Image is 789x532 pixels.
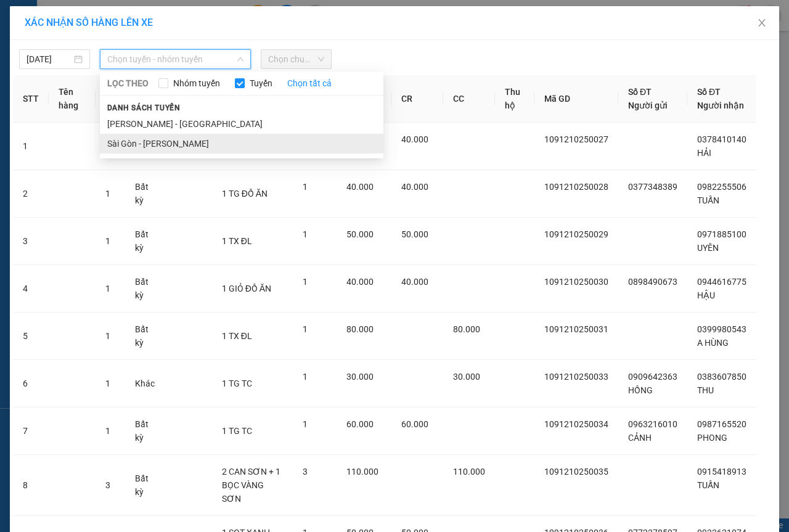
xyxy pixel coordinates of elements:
[222,467,280,504] span: 2 CAN SƠN + 1 BỌC VÀNG SƠN
[125,218,166,265] td: Bất kỳ
[125,455,166,516] td: Bất kỳ
[168,76,225,90] span: Nhóm tuyến
[544,467,608,477] span: 1091210250035
[697,419,746,429] span: 0987165520
[13,218,49,265] td: 3
[105,331,110,341] span: 1
[401,229,428,239] span: 50.000
[13,313,49,360] td: 5
[105,379,110,388] span: 1
[303,324,308,334] span: 1
[105,189,110,198] span: 1
[346,419,374,429] span: 60.000
[222,379,252,388] span: 1 TG TC
[100,102,188,113] span: Danh sách tuyến
[346,182,374,192] span: 40.000
[6,18,235,33] li: 02523854854
[222,331,252,341] span: 1 TX ĐL
[544,277,608,287] span: 1091210250030
[697,385,714,395] span: THU
[697,229,746,239] span: 0971885100
[697,87,721,97] span: Số ĐT
[697,134,746,144] span: 0378410140
[303,419,308,429] span: 1
[401,277,428,287] span: 40.000
[6,52,125,73] b: GỬI : 109 QL 13
[13,407,49,455] td: 7
[628,100,668,110] span: Người gửi
[697,182,746,192] span: 0982255506
[697,195,719,205] span: TUẤN
[697,338,729,348] span: A HÙNG
[544,229,608,239] span: 1091210250029
[628,433,652,443] span: CẢNH
[697,433,727,443] span: PHONG
[105,426,110,436] span: 1
[453,324,480,334] span: 80.000
[697,100,744,110] span: Người nhận
[100,114,383,134] li: [PERSON_NAME] - [GEOGRAPHIC_DATA]
[697,148,711,158] span: HẢI
[303,229,308,239] span: 1
[346,229,374,239] span: 50.000
[71,20,81,30] span: phone
[346,467,378,477] span: 110.000
[105,284,110,293] span: 1
[107,76,149,90] span: LỌC THEO
[534,75,618,123] th: Mã GD
[105,480,110,490] span: 3
[628,385,653,395] span: HỒNG
[13,75,49,123] th: STT
[628,87,652,97] span: Số ĐT
[453,467,485,477] span: 110.000
[222,236,252,246] span: 1 TX ĐL
[6,2,235,18] li: 01 [PERSON_NAME]
[697,290,715,300] span: HẬU
[222,284,271,293] span: 1 GIỎ ĐỒ ĂN
[125,313,166,360] td: Bất kỳ
[303,182,308,192] span: 1
[697,372,746,382] span: 0383607850
[628,277,677,287] span: 0898490673
[346,324,374,334] span: 80.000
[105,236,110,246] span: 1
[628,419,677,429] span: 0963216010
[125,407,166,455] td: Bất kỳ
[49,75,96,123] th: Tên hàng
[268,50,324,68] span: Chọn chuyến
[107,50,243,68] span: Chọn tuyến - nhóm tuyến
[544,419,608,429] span: 1091210250034
[303,372,308,382] span: 1
[303,467,308,477] span: 3
[125,170,166,218] td: Bất kỳ
[401,134,428,144] span: 40.000
[287,76,332,90] a: Chọn tất cả
[697,277,746,287] span: 0944616775
[245,76,277,90] span: Tuyến
[401,419,428,429] span: 60.000
[628,372,677,382] span: 0909642363
[13,123,49,170] td: 1
[222,426,252,436] span: 1 TG TC
[453,372,480,382] span: 30.000
[628,182,677,192] span: 0377348389
[13,455,49,516] td: 8
[222,189,268,198] span: 1 TG ĐỒ ĂN
[697,243,719,253] span: UYÊN
[544,182,608,192] span: 1091210250028
[697,324,746,334] span: 0399980543
[237,55,244,63] span: down
[303,277,308,287] span: 1
[25,17,153,28] span: XÁC NHẬN SỐ HÀNG LÊN XE
[697,480,719,490] span: TUẤN
[544,372,608,382] span: 1091210250033
[745,6,779,41] button: Close
[401,182,428,192] span: 40.000
[757,18,767,28] span: close
[96,75,125,123] th: SL
[544,134,608,144] span: 1091210250027
[13,170,49,218] td: 2
[443,75,495,123] th: CC
[544,324,608,334] span: 1091210250031
[391,75,443,123] th: CR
